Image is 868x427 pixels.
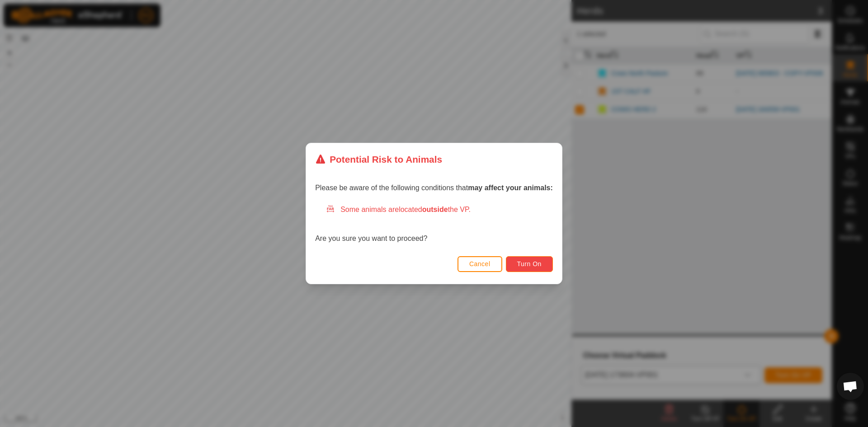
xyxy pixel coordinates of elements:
strong: may affect your animals: [468,184,553,192]
span: Turn On [517,260,542,267]
span: located the VP. [399,206,471,213]
span: Please be aware of the following conditions that [315,184,553,192]
button: Turn On [506,256,553,272]
button: Cancel [458,256,502,272]
div: Some animals are [326,204,553,215]
strong: outside [422,206,448,213]
a: Open chat [837,373,864,400]
div: Potential Risk to Animals [315,152,442,166]
span: Cancel [469,260,491,267]
div: Are you sure you want to proceed? [315,204,553,244]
